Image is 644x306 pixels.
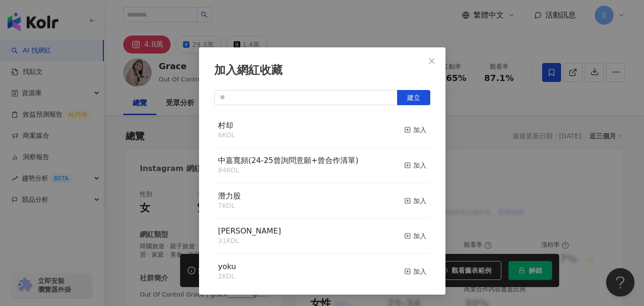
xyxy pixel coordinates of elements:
[218,121,233,130] span: 村却
[218,191,241,200] span: 潛力股
[404,191,426,211] button: 加入
[404,125,426,135] div: 加入
[218,122,233,129] a: 村却
[218,226,281,235] span: [PERSON_NAME]
[214,63,430,79] div: 加入網紅收藏
[218,272,236,281] div: 2 KOL
[428,57,435,65] span: close
[404,261,426,281] button: 加入
[218,156,358,165] span: 中嘉寬頻(24-25曾詢問意願+曾合作清單)
[422,52,441,71] button: Close
[218,263,236,270] a: yoku
[404,155,426,175] button: 加入
[218,157,358,164] a: 中嘉寬頻(24-25曾詢問意願+曾合作清單)
[404,196,426,206] div: 加入
[218,166,358,175] div: 84 KOL
[218,262,236,271] span: yoku
[397,90,430,105] button: 建立
[404,120,426,140] button: 加入
[404,231,426,241] div: 加入
[404,226,426,246] button: 加入
[218,131,235,140] div: 6 KOL
[218,201,241,211] div: 7 KOL
[218,192,241,200] a: 潛力股
[404,160,426,171] div: 加入
[218,236,281,246] div: 31 KOL
[407,94,420,101] span: 建立
[218,227,281,235] a: [PERSON_NAME]
[404,266,426,277] div: 加入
